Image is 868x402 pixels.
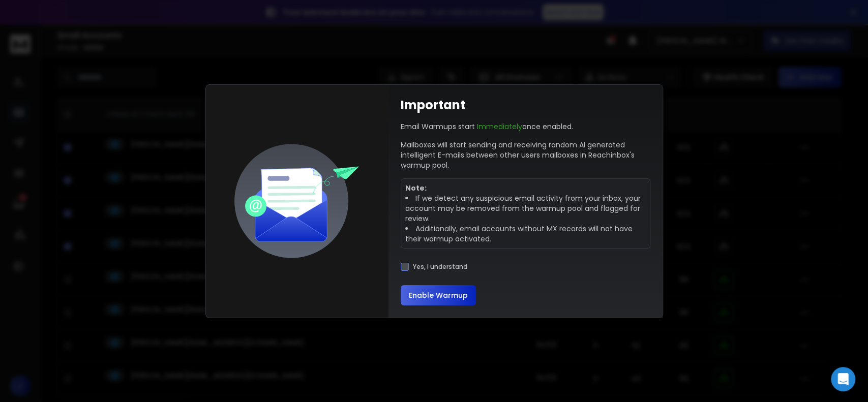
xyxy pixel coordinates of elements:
h1: Important [401,97,465,113]
li: If we detect any suspicious email activity from your inbox, your account may be removed from the ... [405,193,646,224]
p: Email Warmups start once enabled. [401,121,573,132]
div: Open Intercom Messenger [831,367,855,391]
li: Additionally, email accounts without MX records will not have their warmup activated. [405,224,646,244]
label: Yes, I understand [413,263,467,271]
p: Mailboxes will start sending and receiving random AI generated intelligent E-mails between other ... [401,140,650,170]
button: Enable Warmup [401,285,476,305]
p: Note: [405,183,646,193]
span: Immediately [477,121,522,132]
